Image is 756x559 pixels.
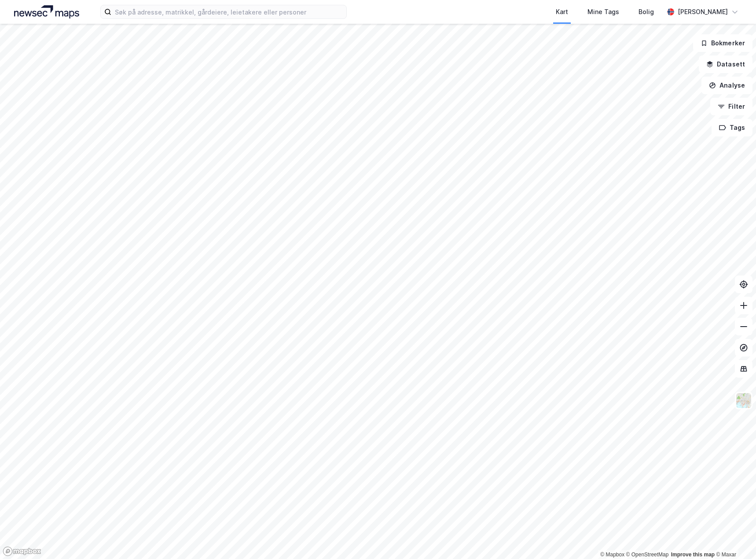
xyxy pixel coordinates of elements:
[3,546,41,556] a: Mapbox homepage
[587,7,619,17] div: Mine Tags
[671,552,715,558] a: Improve this map
[14,5,79,18] img: logo.a4113a55bc3d86da70a041830d287a7e.svg
[710,98,752,115] button: Filter
[600,552,624,558] a: Mapbox
[639,7,654,17] div: Bolig
[712,517,756,559] iframe: Chat Widget
[626,552,669,558] a: OpenStreetMap
[712,517,756,559] div: Kontrollprogram for chat
[111,5,346,18] input: Søk på adresse, matrikkel, gårdeiere, leietakere eller personer
[701,77,752,94] button: Analyse
[556,7,568,17] div: Kart
[712,119,752,136] button: Tags
[693,34,752,52] button: Bokmerker
[699,55,752,73] button: Datasett
[678,7,728,17] div: [PERSON_NAME]
[735,392,752,409] img: Z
